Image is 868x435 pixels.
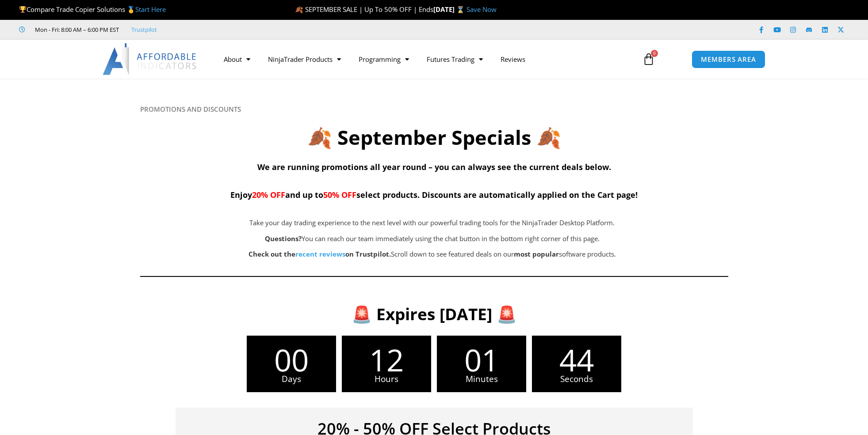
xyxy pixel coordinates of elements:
[418,49,492,69] a: Futures Trading
[532,375,621,383] span: Seconds
[135,5,166,14] a: Start Here
[215,49,632,69] nav: Menu
[33,24,119,35] span: Mon - Fri: 8:00 AM – 6:00 PM EST
[265,234,302,243] strong: Questions?
[692,50,765,68] a: MEMBERS AREA
[514,250,559,258] b: most popular
[350,49,418,69] a: Programming
[154,303,714,325] h3: 🚨 Expires [DATE] 🚨
[433,5,467,14] strong: [DATE] ⌛
[629,46,668,72] a: 0
[184,233,681,245] p: You can reach our team immediately using the chat button in the bottom right corner of this page.
[437,344,526,375] span: 01
[532,344,621,375] span: 44
[247,375,336,383] span: Days
[19,5,166,14] span: Compare Trade Copier Solutions 🥇
[140,105,728,113] h6: PROMOTIONS AND DISCOUNTS
[103,43,198,75] img: LogoAI | Affordable Indicators – NinjaTrader
[651,50,658,57] span: 0
[247,344,336,375] span: 00
[249,250,391,258] strong: Check out the on Trustpilot.
[230,189,638,200] span: Enjoy and up to select products. Discounts are automatically applied on the Cart page!
[252,189,285,200] span: 20% OFF
[342,344,431,375] span: 12
[437,375,526,383] span: Minutes
[19,6,26,13] img: 🏆
[249,218,615,227] span: Take your day trading experience to the next level with our powerful trading tools for the NinjaT...
[342,375,431,383] span: Hours
[184,248,681,261] p: Scroll down to see featured deals on our software products.
[259,49,350,69] a: NinjaTrader Products
[323,189,356,200] span: 50% OFF
[492,49,534,69] a: Reviews
[131,24,157,35] a: Trustpilot
[295,5,433,14] span: 🍂 SEPTEMBER SALE | Up To 50% OFF | Ends
[467,5,497,14] a: Save Now
[295,250,345,258] a: recent reviews
[257,162,611,172] span: We are running promotions all year round – you can always see the current deals below.
[215,49,259,69] a: About
[701,56,756,63] span: MEMBERS AREA
[140,125,728,151] h2: 🍂 September Specials 🍂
